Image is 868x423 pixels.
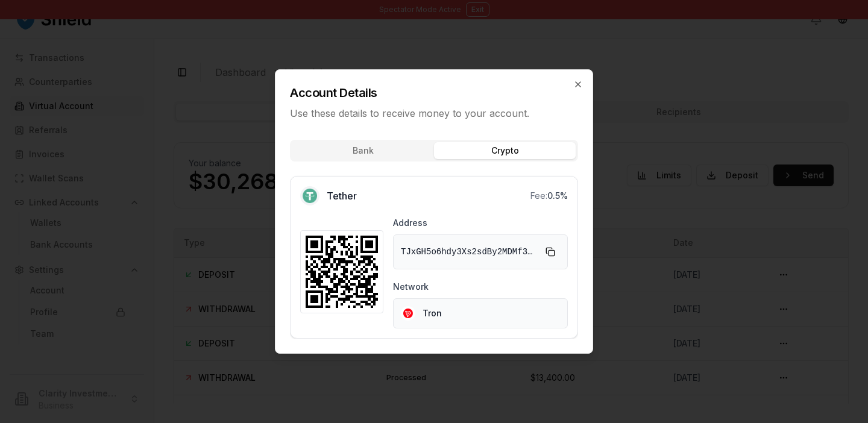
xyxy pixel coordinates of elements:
[423,307,442,319] span: Tron
[292,142,434,159] button: Bank
[393,218,427,228] label: Address
[547,190,568,201] span: 0.5 %
[290,84,578,101] h2: Account Details
[434,142,576,159] button: Crypto
[530,190,547,201] span: Fee:
[541,242,560,262] button: Copy to clipboard
[327,189,357,203] span: Tether
[403,309,413,318] img: Tron
[393,281,429,292] label: Network
[303,189,317,203] img: Tether
[290,106,578,121] p: Use these details to receive money to your account.
[401,246,536,258] span: TJxGH5o6hdy3Xs2sdBy2MDMf3PFo9jXvqG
